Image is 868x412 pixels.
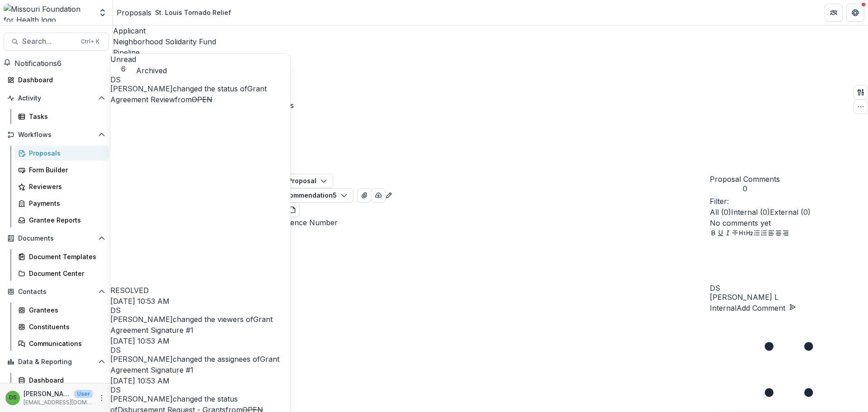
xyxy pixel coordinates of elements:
[110,286,149,295] span: RESOLVED
[731,208,770,217] span: Internal ( 0 )
[14,213,109,227] a: Grantee Reports
[736,303,796,313] button: Add Comment
[710,196,868,207] p: Filter:
[14,196,109,211] a: Payments
[29,269,102,278] div: Document Center
[29,339,102,348] div: Communications
[96,4,109,22] button: Open entity switcher
[110,65,136,73] span: 6
[14,179,109,194] a: Reviewers
[110,315,173,324] span: [PERSON_NAME]
[4,4,93,22] img: Missouri Foundation for Health logo
[79,37,101,47] div: Ctrl + K
[24,389,71,398] p: [PERSON_NAME]
[770,208,811,217] span: External ( 0 )
[29,322,102,331] div: Constituents
[4,58,61,69] button: Notifications6
[22,37,75,46] span: Search...
[18,358,94,366] span: Data & Reporting
[110,394,173,403] span: [PERSON_NAME]
[710,174,780,193] button: Proposal Comments
[717,228,724,239] button: Underline
[117,6,235,19] nav: breadcrumb
[29,148,102,158] div: Proposals
[846,4,864,22] button: Get Help
[24,398,93,407] p: [EMAIL_ADDRESS][DOMAIN_NAME]
[14,373,109,388] a: Dashboard
[14,266,109,281] a: Document Center
[14,146,109,161] a: Proposals
[113,37,216,46] a: Neighborhood Solidarity Fund
[110,375,290,386] p: [DATE] 10:53 AM
[14,249,109,264] a: Document Templates
[110,83,290,296] p: changed the status of from
[825,4,843,22] button: Partners
[113,25,294,36] p: Applicant
[14,109,109,124] a: Tasks
[110,314,290,336] p: changed the viewers of
[113,47,294,58] p: Pipeline
[710,284,868,292] div: Deena Lauver Scotti
[18,131,94,139] span: Workflows
[760,228,768,239] button: Ordered List
[4,284,109,299] button: Open Contacts
[4,231,109,246] button: Open Documents
[710,228,717,239] button: Bold
[29,112,102,121] div: Tasks
[14,336,109,351] a: Communications
[271,174,333,188] button: Proposal
[117,7,151,18] a: Proposals
[57,59,61,68] span: 6
[29,215,102,225] div: Grantee Reports
[110,386,290,393] div: Deena Lauver Scotti
[782,228,789,239] button: Align Right
[357,188,372,203] button: View Attached Files
[768,228,775,239] button: Align Left
[4,72,109,87] a: Dashboard
[96,393,107,403] button: More
[29,182,102,191] div: Reviewers
[14,162,109,177] a: Form Builder
[4,355,109,369] button: Open Data & Reporting
[4,33,109,51] button: Search...
[110,346,290,354] div: Deena Lauver Scotti
[710,292,868,303] p: [PERSON_NAME] L
[746,228,753,239] button: Heading 2
[710,208,731,217] span: All ( 0 )
[271,217,710,228] p: Reference Number
[710,218,868,228] p: No comments yet
[29,199,102,208] div: Payments
[110,354,290,375] p: changed the assignees of
[4,128,109,142] button: Open Workflows
[753,228,760,239] button: Bullet List
[731,228,739,239] button: Strike
[710,185,780,193] span: 0
[29,375,102,385] div: Dashboard
[14,319,109,334] a: Constituents
[192,95,212,104] s: OPEN
[775,228,782,239] button: Align Center
[110,355,173,364] span: [PERSON_NAME]
[739,228,746,239] button: Heading 1
[74,390,93,398] p: User
[110,296,290,307] p: [DATE] 10:53 AM
[9,395,17,401] div: Deena Lauver Scotti
[14,303,109,317] a: Grantees
[14,59,57,68] span: Notifications
[110,336,290,346] p: [DATE] 10:53 AM
[4,91,109,105] button: Open Activity
[110,84,173,93] span: [PERSON_NAME]
[110,76,290,83] div: Deena Lauver Scotti
[724,228,731,239] button: Italicize
[155,8,231,17] div: St. Louis Tornado Relief
[18,75,102,85] div: Dashboard
[385,189,392,200] button: Edit as form
[710,303,736,313] button: Internal
[29,305,102,315] div: Grantees
[18,235,94,242] span: Documents
[285,203,300,217] button: PDF view
[110,307,290,314] div: Deena Lauver Scotti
